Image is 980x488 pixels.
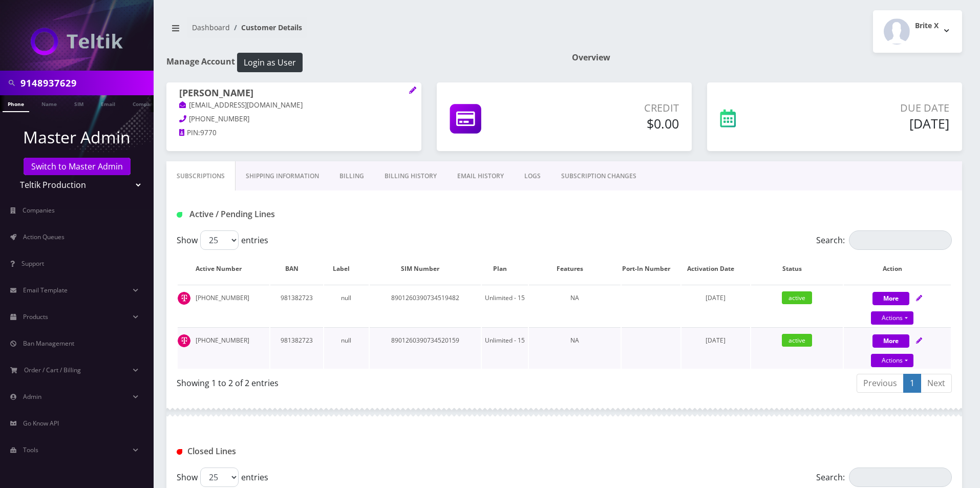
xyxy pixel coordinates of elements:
[529,285,621,326] td: NA
[179,100,303,111] a: [EMAIL_ADDRESS][DOMAIN_NAME]
[23,339,74,348] span: Ban Management
[24,158,131,175] a: Switch to Master Admin
[177,373,557,389] div: Showing 1 to 2 of 2 entries
[23,286,68,294] span: Email Template
[270,285,323,326] td: 981382723
[872,334,909,348] button: More
[572,53,962,62] h1: Overview
[921,374,952,393] a: Next
[849,468,952,487] input: Search:
[551,161,647,191] a: SUBSCRIPTION CHANGES
[482,254,528,284] th: Plan: activate to sort column ascending
[22,259,44,268] span: Support
[24,366,81,374] span: Order / Cart / Billing
[178,285,269,326] td: [PHONE_NUMBER]
[551,116,679,131] h5: $0.00
[324,285,369,326] td: null
[447,161,514,191] a: EMAIL HISTORY
[177,230,268,250] label: Show entries
[324,327,369,369] td: null
[178,254,269,284] th: Active Number: activate to sort column ascending
[872,292,909,305] button: More
[166,53,557,72] h1: Manage Account
[529,327,621,369] td: NA
[706,293,726,302] span: [DATE]
[482,327,528,369] td: Unlimited - 15
[200,468,239,487] select: Showentries
[529,254,621,284] th: Features: activate to sort column ascending
[324,254,369,284] th: Label: activate to sort column ascending
[374,161,447,191] a: Billing History
[177,447,425,456] h1: Closed Lines
[23,392,41,401] span: Admin
[873,10,962,53] button: Brite X
[96,95,120,111] a: Email
[69,95,89,111] a: SIM
[23,206,55,215] span: Companies
[235,56,303,67] a: Login as User
[20,73,151,93] input: Search in Company
[801,100,949,116] p: Due Date
[903,374,921,393] a: 1
[681,254,750,284] th: Activation Date: activate to sort column ascending
[23,419,59,428] span: Go Know API
[551,100,679,116] p: Credit
[706,336,726,345] span: [DATE]
[482,285,528,326] td: Unlimited - 15
[230,22,302,33] li: Customer Details
[816,468,952,487] label: Search:
[127,95,162,111] a: Company
[849,230,952,250] input: Search:
[200,230,239,250] select: Showentries
[3,95,29,112] a: Phone
[178,292,190,305] img: t_img.png
[370,285,481,326] td: 8901260390734519482
[782,291,812,304] span: active
[816,230,952,250] label: Search:
[166,161,236,191] a: Subscriptions
[801,116,949,131] h5: [DATE]
[179,128,200,138] a: PIN:
[23,445,38,454] span: Tools
[857,374,904,393] a: Previous
[782,334,812,347] span: active
[31,28,123,55] img: Teltik Production
[237,53,303,72] button: Login as User
[270,254,323,284] th: BAN: activate to sort column ascending
[36,95,62,111] a: Name
[370,327,481,369] td: 8901260390734520159
[178,327,269,369] td: [PHONE_NUMBER]
[179,88,409,100] h1: [PERSON_NAME]
[871,311,913,325] a: Actions
[236,161,329,191] a: Shipping Information
[177,209,425,219] h1: Active / Pending Lines
[871,354,913,367] a: Actions
[23,312,48,321] span: Products
[200,128,217,137] span: 9770
[177,212,182,218] img: Active / Pending Lines
[844,254,951,284] th: Action: activate to sort column ascending
[270,327,323,369] td: 981382723
[178,334,190,347] img: t_img.png
[915,22,939,30] h2: Brite X
[192,23,230,32] a: Dashboard
[329,161,374,191] a: Billing
[189,114,249,123] span: [PHONE_NUMBER]
[23,232,65,241] span: Action Queues
[514,161,551,191] a: LOGS
[166,17,557,46] nav: breadcrumb
[751,254,843,284] th: Status: activate to sort column ascending
[177,468,268,487] label: Show entries
[177,449,182,455] img: Closed Lines
[370,254,481,284] th: SIM Number: activate to sort column ascending
[622,254,680,284] th: Port-In Number: activate to sort column ascending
